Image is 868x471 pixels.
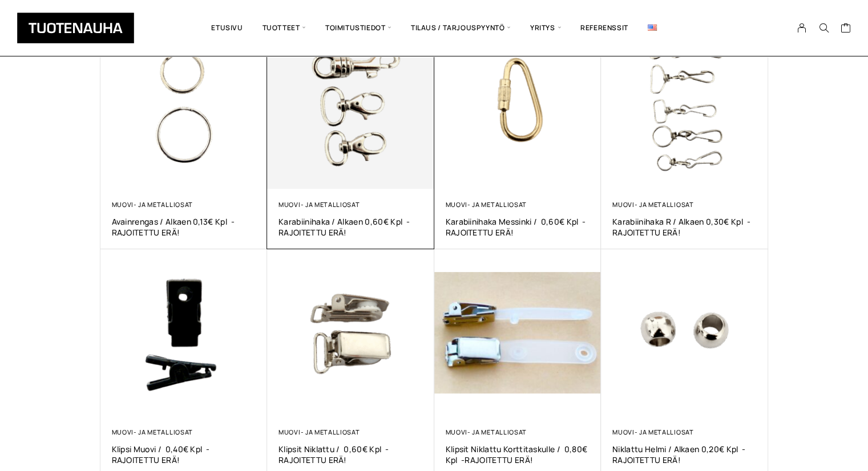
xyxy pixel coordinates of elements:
span: Toimitustiedot [316,9,401,47]
a: Etusivu [201,9,252,47]
a: Muovi- ja metalliosat [446,200,527,209]
a: Muovi- ja metalliosat [612,200,693,209]
span: Tilaus / Tarjouspyyntö [401,9,520,47]
a: Karabiinihaka R / alkaen 0,30€ kpl -RAJOITETTU ERÄ! [612,216,757,238]
a: Muovi- ja metalliosat [278,428,360,436]
a: Muovi- ja metalliosat [612,428,693,436]
img: Tuotenauha Oy [17,13,134,43]
a: Muovi- ja metalliosat [112,200,193,209]
a: Klipsi Muovi / 0,40€ kpl -RAJOITETTU ERÄ! [112,444,256,465]
a: Muovi- ja metalliosat [278,200,360,209]
a: Cart [840,22,851,36]
a: Karabiinihaka messinki / 0,60€ kpl -RAJOITETTU ERÄ! [446,216,590,238]
a: Klipsit Niklattu / 0,60€ kpl -RAJOITETTU ERÄ! [278,444,423,465]
img: English [648,25,657,31]
span: Tuotteet [253,9,316,47]
a: Klipsit Niklattu korttitaskulle / 0,80€ kpl -RAJOITETTU ERÄ! [446,444,590,465]
a: Referenssit [571,9,638,47]
a: Muovi- ja metalliosat [446,428,527,436]
button: Search [813,23,834,33]
a: Karabiinihaka / alkaen 0,60€ kpl -RAJOITETTU ERÄ! [278,216,423,238]
a: Niklattu helmi / alkaen 0,20€ kpl -RAJOITETTU ERÄ! [612,444,757,465]
a: Muovi- ja metalliosat [112,428,193,436]
a: My Account [791,23,813,33]
a: Avainrengas / alkaen 0,13€ kpl -RAJOITETTU ERÄ! [112,216,256,238]
span: Yritys [520,9,571,47]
